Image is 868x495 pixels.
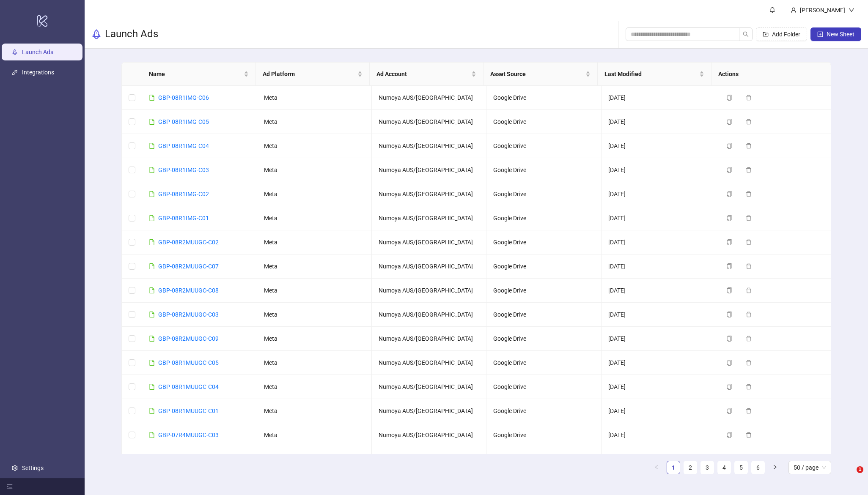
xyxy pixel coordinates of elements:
[752,461,764,474] a: 6
[810,27,861,41] button: New Sheet
[746,408,752,414] span: delete
[486,206,601,230] td: Google Drive
[718,461,731,474] a: 4
[149,360,155,366] span: file
[257,327,372,351] td: Meta
[257,86,372,110] td: Meta
[372,447,486,471] td: Numoya AUS/[GEOGRAPHIC_DATA]
[158,359,219,366] a: GBP-08R1MUUGC-C05
[667,461,680,474] a: 1
[372,254,486,279] td: Numoya AUS/[GEOGRAPHIC_DATA]
[602,303,716,327] td: [DATE]
[486,279,601,303] td: Google Drive
[797,5,849,15] div: [PERSON_NAME]
[726,95,732,101] span: copy
[857,466,863,473] span: 1
[772,465,777,470] span: right
[372,399,486,423] td: Numoya AUS/[GEOGRAPHIC_DATA]
[746,191,752,197] span: delete
[149,191,155,197] span: file
[746,432,752,438] span: delete
[746,287,752,293] span: delete
[602,375,716,399] td: [DATE]
[827,31,854,38] span: New Sheet
[763,31,769,37] span: folder-add
[746,143,752,149] span: delete
[257,110,372,134] td: Meta
[486,254,601,279] td: Google Drive
[376,69,470,79] span: Ad Account
[726,432,732,438] span: copy
[717,461,731,474] li: 4
[372,86,486,110] td: Numoya AUS/[GEOGRAPHIC_DATA]
[743,31,749,37] span: search
[257,423,372,447] td: Meta
[486,86,601,110] td: Google Drive
[726,287,732,293] span: copy
[257,134,372,158] td: Meta
[158,215,209,222] a: GBP-08R1IMG-C01
[158,287,219,294] a: GBP-08R2MUUGC-C08
[158,142,209,149] a: GBP-08R1IMG-C04
[257,303,372,327] td: Meta
[257,399,372,423] td: Meta
[257,279,372,303] td: Meta
[257,182,372,206] td: Meta
[650,461,663,474] li: Previous Page
[746,360,752,366] span: delete
[372,206,486,230] td: Numoya AUS/[GEOGRAPHIC_DATA]
[602,86,716,110] td: [DATE]
[372,351,486,375] td: Numoya AUS/[GEOGRAPHIC_DATA]
[598,63,711,86] th: Last Modified
[667,461,680,474] li: 1
[772,31,800,38] span: Add Folder
[768,461,782,474] button: right
[788,461,831,474] div: Page Size
[726,408,732,414] span: copy
[486,423,601,447] td: Google Drive
[654,465,659,470] span: left
[149,143,155,149] span: file
[602,279,716,303] td: [DATE]
[726,263,732,269] span: copy
[817,31,823,37] span: plus-square
[158,167,209,173] a: GBP-08R1IMG-C03
[370,63,483,86] th: Ad Account
[149,384,155,390] span: file
[149,95,155,101] span: file
[486,230,601,254] td: Google Drive
[257,230,372,254] td: Meta
[769,7,775,13] span: bell
[602,351,716,375] td: [DATE]
[486,351,601,375] td: Google Drive
[105,27,158,41] h3: Launch Ads
[602,254,716,279] td: [DATE]
[372,423,486,447] td: Numoya AUS/[GEOGRAPHIC_DATA]
[726,167,732,173] span: copy
[158,239,219,246] a: GBP-08R2MUUGC-C02
[149,119,155,125] span: file
[602,206,716,230] td: [DATE]
[263,69,356,79] span: Ad Platform
[158,335,219,342] a: GBP-08R2MUUGC-C09
[372,327,486,351] td: Numoya AUS/[GEOGRAPHIC_DATA]
[149,408,155,414] span: file
[257,254,372,279] td: Meta
[158,311,219,318] a: GBP-08R2MUUGC-C03
[726,191,732,197] span: copy
[791,7,797,13] span: user
[746,119,752,125] span: delete
[602,447,716,471] td: [DATE]
[490,69,583,79] span: Asset Source
[257,206,372,230] td: Meta
[149,167,155,173] span: file
[149,263,155,269] span: file
[746,167,752,173] span: delete
[257,447,372,471] td: Meta
[149,287,155,293] span: file
[483,63,597,86] th: Asset Source
[701,461,714,474] a: 3
[149,336,155,342] span: file
[734,461,748,474] li: 5
[746,263,752,269] span: delete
